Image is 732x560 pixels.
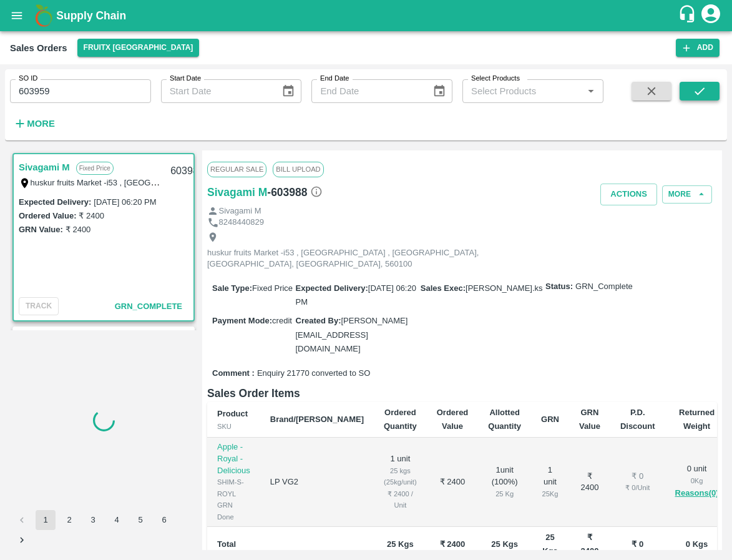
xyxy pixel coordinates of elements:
[272,316,292,325] span: credit
[374,438,427,527] td: 1 unit
[27,119,55,129] strong: More
[19,211,76,220] label: Ordered Value:
[276,79,300,103] button: Choose date
[36,510,56,530] button: page 1
[207,247,488,270] p: huskur fruits Market -i53 , [GEOGRAPHIC_DATA] , [GEOGRAPHIC_DATA], [GEOGRAPHIC_DATA], [GEOGRAPHIC...
[170,74,201,84] label: Start Date
[267,184,322,201] h6: - 603988
[679,408,715,431] b: Returned Weight
[384,465,417,488] div: 25 kgs (25kg/unit)
[107,510,127,530] button: Go to page 4
[19,225,63,234] label: GRN Value:
[387,539,414,549] b: 25 Kgs
[488,488,521,499] div: 25 Kg
[421,283,466,293] label: Sales Exec :
[217,476,250,499] div: SHIM-S-ROYL
[217,421,250,432] div: SKU
[115,302,182,311] span: GRN_Complete
[491,539,518,549] b: 25 Kgs
[31,177,509,187] label: huskur fruits Market -i53 , [GEOGRAPHIC_DATA] , [GEOGRAPHIC_DATA], [GEOGRAPHIC_DATA], [GEOGRAPHIC...
[56,7,678,24] a: Supply Chain
[77,39,200,57] button: Select DC
[579,408,600,431] b: GRN Value
[207,162,266,177] span: Regular Sale
[466,83,579,99] input: Select Products
[569,438,610,527] td: ₹ 2400
[273,162,323,177] span: Bill Upload
[130,510,150,530] button: Go to page 5
[207,385,717,402] h6: Sales Order Items
[542,533,558,556] b: 25 Kgs
[10,79,151,103] input: Enter SO ID
[83,510,103,530] button: Go to page 3
[260,438,374,527] td: LP VG2
[163,157,211,186] div: 603988
[545,281,573,293] label: Status:
[311,79,422,103] input: End Date
[19,159,70,175] a: Sivagami M
[154,510,174,530] button: Go to page 6
[56,9,126,22] b: Supply Chain
[600,184,657,205] button: Actions
[2,1,31,30] button: open drawer
[675,486,719,501] button: Reasons(0)
[31,3,56,28] img: logo
[19,74,37,84] label: SO ID
[94,197,156,207] label: [DATE] 06:20 PM
[466,283,543,293] span: [PERSON_NAME].ks
[427,438,479,527] td: ₹ 2400
[384,408,417,431] b: Ordered Quantity
[675,475,719,486] div: 0 Kg
[10,40,67,56] div: Sales Orders
[427,79,451,103] button: Choose date
[252,283,293,293] span: Fixed Price
[212,283,252,293] label: Sale Type :
[219,217,264,228] p: 8248440829
[296,316,341,325] label: Created By :
[700,2,722,29] div: account of current user
[212,316,272,325] label: Payment Mode :
[471,74,520,84] label: Select Products
[676,39,720,57] button: Add
[212,368,255,380] label: Comment :
[217,539,236,549] b: Total
[320,74,349,84] label: End Date
[675,463,719,501] div: 0 unit
[10,510,197,550] nav: pagination navigation
[541,415,559,424] b: GRN
[662,185,712,204] button: More
[620,482,655,493] div: ₹ 0 / Unit
[217,409,248,418] b: Product
[79,211,104,220] label: ₹ 2400
[541,488,559,499] div: 25 Kg
[19,197,91,207] label: Expected Delivery :
[219,205,261,217] p: Sivagami M
[161,79,271,103] input: Start Date
[207,184,267,201] a: Sivagami M
[488,408,521,431] b: Allotted Quantity
[257,368,370,380] span: Enquiry 21770 converted to SO
[575,281,633,293] span: GRN_Complete
[580,533,598,556] b: ₹ 2400
[488,464,521,499] div: 1 unit ( 100 %)
[541,464,559,499] div: 1 unit
[76,162,114,175] p: Fixed Price
[270,415,364,424] b: Brand/[PERSON_NAME]
[59,510,79,530] button: Go to page 2
[437,408,469,431] b: Ordered Value
[632,539,643,549] b: ₹ 0
[217,441,250,476] p: Apple - Royal - Delicious
[12,530,32,550] button: Go to next page
[217,499,250,523] div: GRN Done
[384,488,417,511] div: ₹ 2400 / Unit
[620,408,655,431] b: P.D. Discount
[440,539,466,549] b: ₹ 2400
[583,83,599,99] button: Open
[296,283,368,293] label: Expected Delivery :
[678,4,700,27] div: customer-support
[296,316,408,353] span: [PERSON_NAME][EMAIL_ADDRESS][DOMAIN_NAME]
[620,471,655,483] div: ₹ 0
[686,539,708,549] b: 0 Kgs
[66,225,91,234] label: ₹ 2400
